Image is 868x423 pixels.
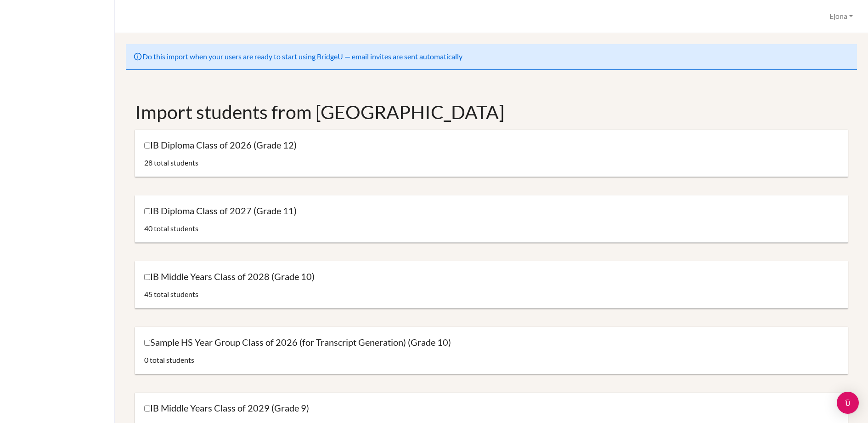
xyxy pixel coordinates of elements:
label: Sample HS Year Group Class of 2026 (for Transcript Generation) (Grade 10) [144,336,451,349]
h1: Import students from [GEOGRAPHIC_DATA] [135,99,848,125]
span: 28 total students [144,158,198,167]
div: Open Intercom Messenger [837,392,859,414]
label: IB Middle Years Class of 2028 (Grade 10) [144,270,315,283]
button: Ejona [825,8,857,25]
input: IB Diploma Class of 2026 (Grade 12) [144,143,150,149]
span: 45 total students [144,290,198,298]
span: 0 total students [144,355,194,364]
input: IB Middle Years Class of 2029 (Grade 9) [144,406,150,412]
label: IB Middle Years Class of 2029 (Grade 9) [144,402,309,414]
span: 40 total students [144,224,198,233]
input: Sample HS Year Group Class of 2026 (for Transcript Generation) (Grade 10) [144,340,150,346]
input: IB Middle Years Class of 2028 (Grade 10) [144,274,150,280]
label: IB Diploma Class of 2027 (Grade 11) [144,205,297,217]
input: IB Diploma Class of 2027 (Grade 11) [144,208,150,214]
label: IB Diploma Class of 2026 (Grade 12) [144,139,297,151]
div: Do this import when your users are ready to start using BridgeU — email invites are sent automati... [126,44,857,70]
